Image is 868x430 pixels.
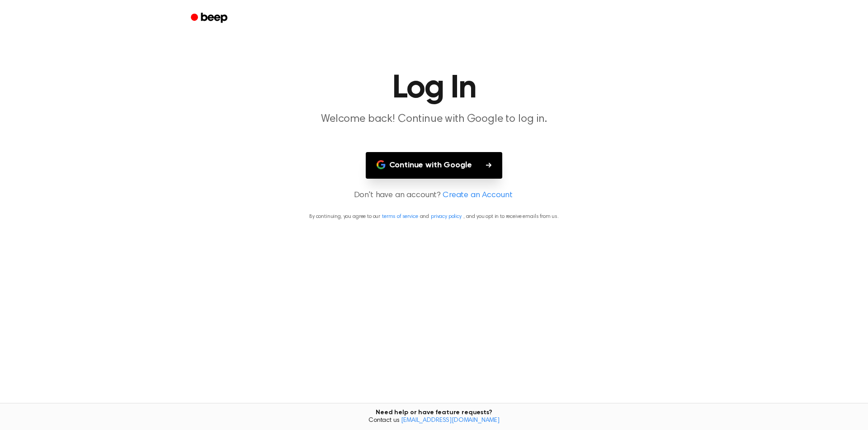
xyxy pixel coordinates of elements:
[11,213,857,221] p: By continuing, you agree to our and , and you opt in to receive emails from us.
[382,214,418,219] a: terms of service
[401,417,500,424] a: [EMAIL_ADDRESS][DOMAIN_NAME]
[443,190,512,202] a: Create an Account
[366,152,503,179] button: Continue with Google
[431,214,462,219] a: privacy policy
[203,72,665,105] h1: Log In
[260,112,608,127] p: Welcome back! Continue with Google to log in.
[5,417,863,425] span: Contact us
[11,190,857,202] p: Don't have an account?
[184,9,236,27] a: Beep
